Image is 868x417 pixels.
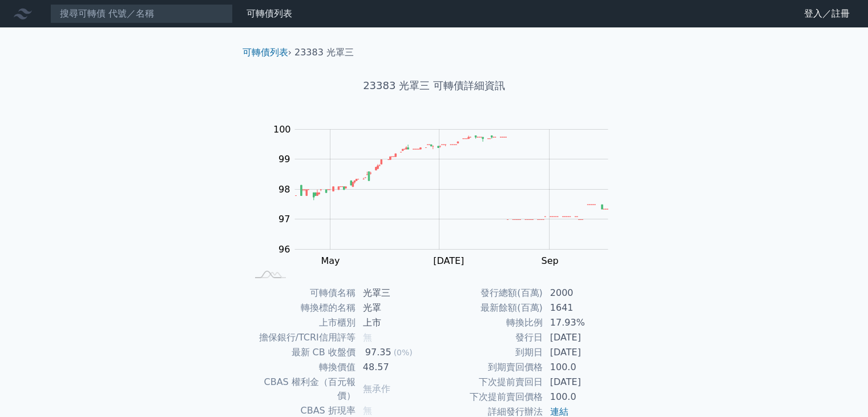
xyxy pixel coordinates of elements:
tspan: 96 [278,244,290,255]
td: 下次提前賣回日 [434,375,543,390]
td: 擔保銀行/TCRI信用評等 [247,330,356,345]
a: 可轉債列表 [243,47,288,58]
h1: 23383 光罩三 可轉債詳細資訊 [233,78,635,94]
td: 最新 CB 收盤價 [247,345,356,360]
td: 上市 [356,315,434,330]
td: CBAS 權利金（百元報價） [247,375,356,403]
a: 登入／註冊 [795,5,859,23]
td: [DATE] [543,345,621,360]
td: 轉換標的名稱 [247,300,356,315]
td: 下次提前賣回價格 [434,390,543,404]
td: 可轉債名稱 [247,286,356,300]
tspan: Sep [541,255,558,266]
td: 發行總額(百萬) [434,286,543,300]
td: 發行日 [434,330,543,345]
td: 上市櫃別 [247,315,356,330]
td: 光罩三 [356,286,434,300]
td: 100.0 [543,360,621,375]
td: 轉換比例 [434,315,543,330]
div: 97.35 [363,346,394,359]
td: 17.93% [543,315,621,330]
td: 光罩 [356,300,434,315]
tspan: 100 [273,124,291,135]
td: 最新餘額(百萬) [434,300,543,315]
td: 到期賣回價格 [434,360,543,375]
td: [DATE] [543,330,621,345]
a: 可轉債列表 [247,8,292,19]
td: 48.57 [356,360,434,375]
li: 23383 光罩三 [294,46,354,59]
span: 無承作 [363,383,390,394]
td: 100.0 [543,390,621,404]
tspan: 97 [278,214,290,224]
tspan: 98 [278,184,290,195]
a: 連結 [550,406,568,417]
td: [DATE] [543,375,621,390]
td: 到期日 [434,345,543,360]
td: 2000 [543,286,621,300]
li: › [243,46,292,59]
span: (0%) [394,348,413,357]
input: 搜尋可轉債 代號／名稱 [50,4,233,23]
g: Chart [260,124,625,266]
span: 無 [363,332,372,343]
td: 轉換價值 [247,360,356,375]
tspan: 99 [278,154,290,165]
td: 1641 [543,300,621,315]
tspan: [DATE] [433,255,464,266]
span: 無 [363,405,372,416]
tspan: May [321,255,340,266]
